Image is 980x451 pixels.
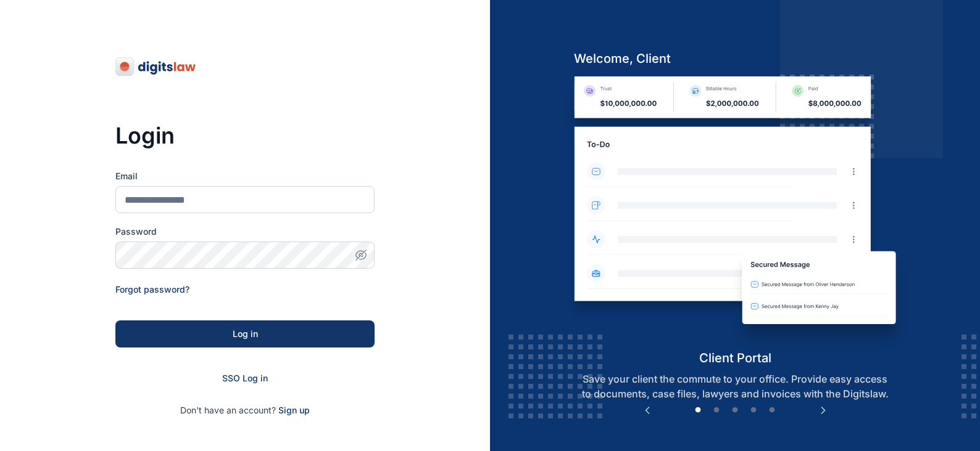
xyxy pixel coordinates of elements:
[222,373,268,383] a: SSO Log in
[278,405,310,415] a: Sign up
[817,404,829,416] button: Next
[564,372,907,401] p: Save your client the commute to your office. Provide easy access to documents, case files, lawyer...
[766,404,778,416] button: 5
[115,404,375,416] p: Don't have an account?
[135,328,355,340] div: Log in
[692,404,704,416] button: 1
[115,225,375,238] label: Password
[747,404,760,416] button: 4
[115,170,375,182] label: Email
[115,57,197,76] img: digitslaw-logo
[115,284,189,295] a: Forgot password?
[115,320,375,347] button: Log in
[278,404,310,416] span: Sign up
[564,50,907,67] h5: welcome, client
[564,76,907,349] img: client-portal
[710,404,723,416] button: 2
[564,349,907,367] h5: client portal
[115,123,375,148] h3: Login
[729,404,741,416] button: 3
[641,404,654,416] button: Previous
